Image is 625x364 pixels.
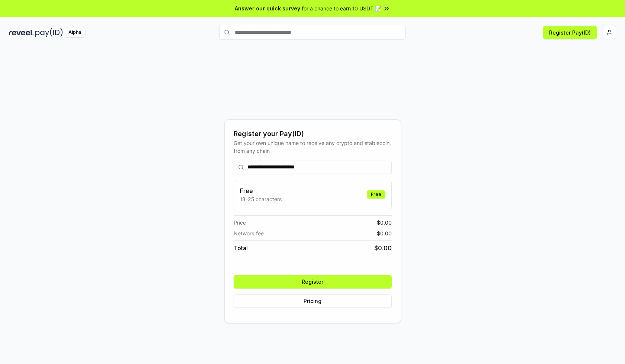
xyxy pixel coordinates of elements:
span: Total [234,244,248,252]
span: Network fee [234,229,264,237]
div: Free [367,190,385,199]
button: Register [234,275,392,289]
span: for a chance to earn 10 USDT 📝 [302,4,381,12]
p: 13-25 characters [240,195,282,203]
span: Answer our quick survey [235,4,300,12]
button: Pricing [234,294,392,308]
div: Alpha [64,28,85,37]
span: Price [234,219,246,226]
img: pay_id [35,28,63,37]
img: reveel_dark [9,28,34,37]
span: $ 0.00 [377,229,392,237]
div: Get your own unique name to receive any crypto and stablecoin, from any chain [234,139,392,155]
div: Register your Pay(ID) [234,129,392,139]
button: Register Pay(ID) [543,26,597,39]
h3: Free [240,186,282,195]
span: $ 0.00 [374,244,392,252]
span: $ 0.00 [377,219,392,226]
